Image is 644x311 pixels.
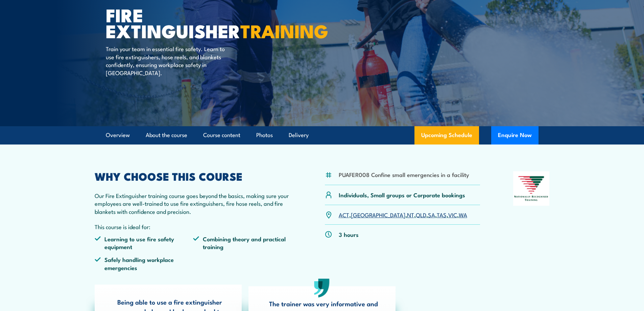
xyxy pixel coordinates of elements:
[339,171,469,178] li: PUAFER008 Confine small emergencies in a facility
[416,210,426,219] a: QLD
[339,230,359,238] p: 3 hours
[193,235,292,251] li: Combining theory and practical training
[95,235,193,251] li: Learning to use fire safety equipment
[106,7,273,38] h1: Fire Extinguisher
[95,223,292,230] p: This course is ideal for:
[339,191,465,199] p: Individuals, Small groups or Corporate bookings
[146,126,187,144] a: About the course
[256,126,273,144] a: Photos
[95,256,193,271] li: Safely handling workplace emergencies
[448,210,457,219] a: VIC
[428,210,435,219] a: SA
[459,210,467,219] a: WA
[351,210,405,219] a: [GEOGRAPHIC_DATA]
[106,126,130,144] a: Overview
[407,210,414,219] a: NT
[513,171,550,206] img: Nationally Recognised Training logo.
[203,126,240,144] a: Course content
[414,126,479,145] a: Upcoming Schedule
[95,171,292,181] h2: WHY CHOOSE THIS COURSE
[491,126,539,145] button: Enquire Now
[437,210,447,219] a: TAS
[95,192,292,215] p: Our Fire Extinguisher training course goes beyond the basics, making sure your employees are well...
[240,16,328,44] strong: TRAINING
[289,126,309,144] a: Delivery
[106,45,229,76] p: Train your team in essential fire safety. Learn to use fire extinguishers, hose reels, and blanke...
[339,211,467,219] p: , , , , , , ,
[339,210,349,219] a: ACT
